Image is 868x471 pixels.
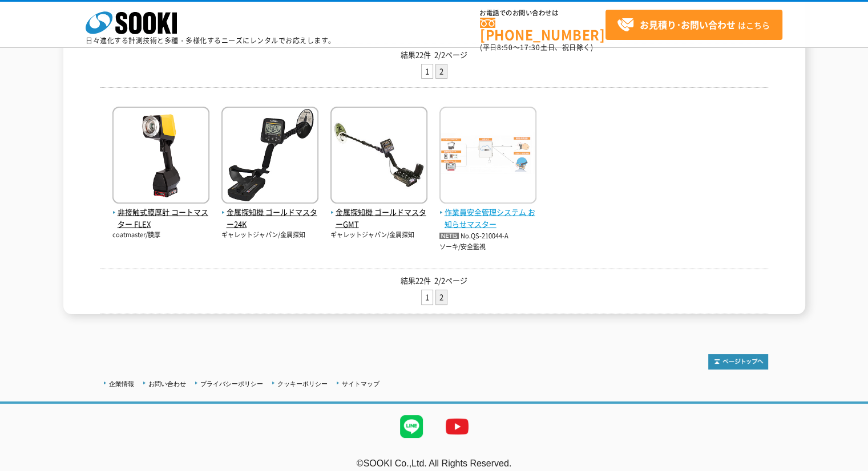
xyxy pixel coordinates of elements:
[480,10,605,17] span: お電話でのお問い合わせは
[480,18,605,41] a: [PHONE_NUMBER]
[435,290,447,305] li: 2
[497,42,513,52] span: 8:50
[109,380,134,387] a: 企業情報
[439,230,536,242] p: No.QS-210044-A
[439,242,536,252] p: ソーキ/安全監視
[342,380,380,387] a: サイトマップ
[389,404,434,449] img: LINE
[439,206,536,230] span: 作業員安全管理システム お知らせマスター
[277,380,328,387] a: クッキーポリシー
[605,10,782,40] a: お見積り･お問い合わせはこちら
[422,64,433,79] a: 1
[112,206,209,230] span: 非接触式膜厚計 コートマスター FLEX
[330,206,427,230] span: 金属探知機 ゴールドマスターGMT
[439,107,536,206] img: お知らせマスター
[640,18,736,31] strong: お見積り･お問い合わせ
[708,354,768,370] img: トップページへ
[439,195,536,230] a: 作業員安全管理システム お知らせマスター
[221,195,318,230] a: 金属探知機 ゴールドマスター24K
[520,42,540,52] span: 17:30
[434,404,480,449] img: YouTube
[100,49,768,61] p: 結果22件 2/2ページ
[200,380,263,387] a: プライバシーポリシー
[112,230,209,240] p: coatmaster/膜厚
[112,107,209,206] img: FLEX
[148,380,186,387] a: お問い合わせ
[330,195,427,230] a: 金属探知機 ゴールドマスターGMT
[330,230,427,240] p: ギャレットジャパン/金属探知
[100,275,768,287] p: 結果22件 2/2ページ
[422,290,433,304] a: 1
[617,17,770,34] span: はこちら
[330,107,427,206] img: ゴールドマスターGMT
[221,206,318,230] span: 金属探知機 ゴールドマスター24K
[435,64,447,79] li: 2
[221,230,318,240] p: ギャレットジャパン/金属探知
[86,37,336,44] p: 日々進化する計測技術と多種・多様化するニーズにレンタルでお応えします。
[112,195,209,230] a: 非接触式膜厚計 コートマスター FLEX
[221,107,318,206] img: ゴールドマスター24K
[480,42,593,52] span: (平日 ～ 土日、祝日除く)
